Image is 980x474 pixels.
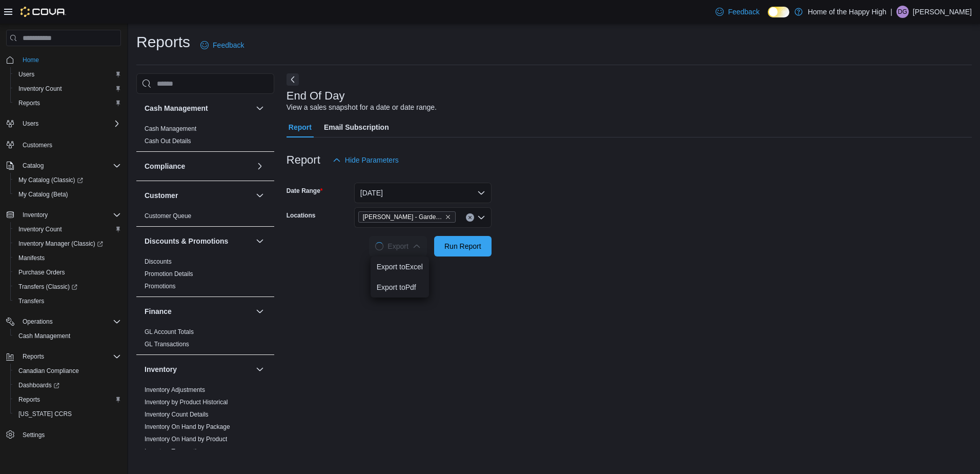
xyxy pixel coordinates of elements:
span: Inventory Manager (Classic) [14,238,121,250]
span: Home [23,56,39,64]
span: Cash Management [14,330,121,342]
button: Inventory [18,209,52,221]
span: My Catalog (Beta) [14,188,121,201]
a: Inventory by Product Historical [145,399,228,406]
span: Cash Management [18,332,70,340]
button: Transfers [10,294,125,308]
p: Home of the Happy High [808,6,886,18]
span: Inventory Adjustments [145,386,205,394]
span: Cash Management [145,125,196,133]
a: Home [18,54,43,66]
span: Export to Excel [377,263,423,271]
span: Cash Out Details [145,137,191,145]
button: Inventory [2,208,125,222]
span: Customers [18,138,121,151]
span: Catalog [18,160,121,172]
span: Transfers [18,297,44,305]
span: Report [289,117,312,137]
a: Inventory Count Details [145,411,209,418]
span: Export to Pdf [377,283,423,291]
button: Reports [10,392,125,407]
span: Transfers [14,295,121,307]
span: Dashboards [14,379,121,391]
input: Dark Mode [768,7,789,17]
span: [US_STATE] CCRS [18,410,72,418]
h1: Reports [136,32,190,52]
button: Hide Parameters [329,150,403,170]
span: Dashboards [18,381,59,389]
span: Catalog [23,162,44,170]
div: Cash Management [136,123,274,151]
a: Feedback [711,2,763,22]
button: Users [10,67,125,82]
img: Cova [21,7,66,17]
button: Cash Management [10,329,125,343]
button: Finance [254,305,266,318]
button: Reports [2,349,125,364]
a: Dashboards [14,379,64,391]
button: Customer [254,189,266,202]
button: Finance [145,306,252,317]
span: Reports [14,97,121,109]
span: Operations [18,315,121,328]
span: Transfers (Classic) [18,283,77,291]
a: Discounts [145,258,172,265]
span: Inventory Count [14,83,121,95]
div: Discounts & Promotions [136,255,274,297]
h3: Discounts & Promotions [145,236,228,246]
span: Users [18,70,34,78]
span: Reports [14,393,121,406]
h3: Customer [145,190,178,201]
span: Inventory by Product Historical [145,398,228,406]
button: Users [18,117,43,130]
span: My Catalog (Classic) [14,174,121,186]
span: Customer Queue [145,212,191,220]
span: Reports [23,352,44,361]
h3: End Of Day [287,90,345,102]
button: Compliance [254,160,266,172]
span: Manifests [18,254,45,262]
button: Inventory [145,364,252,374]
button: Open list of options [477,213,485,222]
span: Promotions [145,282,176,290]
span: Inventory [23,211,48,219]
button: Catalog [18,160,48,172]
a: GL Transactions [145,341,189,348]
span: Dark Mode [768,17,768,18]
a: Cash Management [145,125,196,132]
a: Manifests [14,252,49,264]
button: Customers [2,137,125,152]
button: Users [2,116,125,131]
div: View a sales snapshot for a date or date range. [287,102,437,113]
span: My Catalog (Beta) [18,190,68,199]
button: Operations [18,315,57,328]
a: Promotion Details [145,270,193,278]
span: Hide Parameters [345,155,399,165]
nav: Complex example [6,48,121,469]
span: Home [18,53,121,66]
a: Cash Management [14,330,74,342]
a: Purchase Orders [14,266,69,279]
span: Feedback [728,7,759,17]
p: [PERSON_NAME] [913,6,972,18]
h3: Compliance [145,161,185,171]
button: Reports [18,350,48,363]
a: Cash Out Details [145,137,191,145]
h3: Cash Management [145,103,208,113]
button: Discounts & Promotions [254,235,266,247]
a: Inventory Manager (Classic) [10,236,125,251]
a: Canadian Compliance [14,365,83,377]
span: Washington CCRS [14,408,121,420]
a: Promotions [145,283,176,290]
button: Customer [145,190,252,201]
div: Finance [136,326,274,354]
button: [DATE] [354,183,492,203]
span: Canadian Compliance [18,367,79,375]
a: Dashboards [10,378,125,392]
button: [US_STATE] CCRS [10,407,125,421]
span: [PERSON_NAME] - Garden Variety [363,212,443,222]
a: Customers [18,139,56,151]
span: Inventory Count Details [145,410,209,419]
span: Inventory Manager (Classic) [18,240,103,248]
a: GL Account Totals [145,328,194,335]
